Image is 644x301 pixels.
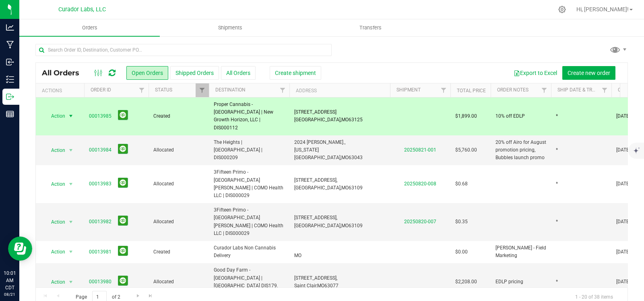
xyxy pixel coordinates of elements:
a: Filter [598,83,611,97]
span: 63125 [349,117,363,122]
a: Filter [437,83,450,97]
span: Create new order [568,70,610,76]
span: [GEOGRAPHIC_DATA], [294,117,341,122]
span: 10% off EDLP [495,112,525,120]
a: 00013985 [89,112,111,120]
inline-svg: Reports [6,110,14,118]
span: Orders [71,24,108,31]
span: Action [44,179,66,190]
span: 20% off Airo for August promotion pricing, Bubbles launch promo [495,139,546,162]
span: Allocated [153,146,204,154]
span: 3Fifteen Primo - [GEOGRAPHIC_DATA][PERSON_NAME] | COMO Health LLC | DIS000029 [214,168,285,199]
button: Export to Excel [508,66,562,80]
span: The Heights | [GEOGRAPHIC_DATA] | DIS000209 [214,139,285,162]
span: [STREET_ADDRESS], [294,215,337,220]
span: Allocated [153,180,204,188]
div: Actions [42,88,81,93]
span: [STREET_ADDRESS], [294,275,337,281]
span: Good Day Farm - [GEOGRAPHIC_DATA] | [GEOGRAPHIC_DATA] DIS179, Inc. | DIS000179 [214,266,285,297]
a: Transfers [300,19,441,36]
span: Create shipment [275,70,316,76]
span: EDLP pricing [495,278,523,286]
a: 00013980 [89,278,111,286]
inline-svg: Inbound [6,58,14,66]
span: [US_STATE][GEOGRAPHIC_DATA], [294,147,341,160]
span: 3Fifteen Primo - [GEOGRAPHIC_DATA][PERSON_NAME] | COMO Health LLC | DIS000029 [214,206,285,237]
a: Filter [538,83,551,97]
iframe: Resource center [8,237,32,261]
span: Action [44,110,66,122]
th: Address [289,83,390,98]
span: Transfers [349,24,392,31]
a: Shipment [396,87,421,93]
inline-svg: Inventory [6,75,14,83]
span: select [66,179,76,190]
span: MO [317,283,324,289]
button: All Orders [221,66,256,80]
span: [STREET_ADDRESS], [294,177,337,183]
span: $5,760.00 [455,146,477,154]
span: [PERSON_NAME] - Field Marketing [495,244,546,259]
span: $0.00 [455,248,468,256]
span: MO [341,117,349,122]
span: select [66,246,76,257]
a: Filter [196,83,209,97]
span: select [66,110,76,122]
a: Filter [135,83,149,97]
span: MO [341,223,349,228]
span: 2024 [PERSON_NAME]., [294,139,345,145]
span: [GEOGRAPHIC_DATA], [294,185,341,191]
span: Proper Cannabis - [GEOGRAPHIC_DATA] | New Growth Horizon, LLC | DIS000112 [214,101,285,132]
span: Shipments [207,24,253,31]
a: Ship Date & Transporter [557,87,619,93]
span: [STREET_ADDRESS] [294,109,336,115]
a: 20250820-007 [404,219,436,224]
button: Shipped Orders [170,66,219,80]
a: Destination [215,87,246,93]
a: 00013983 [89,180,111,188]
a: 00013984 [89,146,111,154]
span: Action [44,276,66,288]
span: Action [44,246,66,257]
a: Order ID [91,87,111,93]
a: Status [155,87,172,93]
span: Curador Labs, LLC [58,6,106,13]
span: Hi, [PERSON_NAME]! [576,6,629,12]
span: Allocated [153,218,204,226]
p: 10:01 AM CDT [4,270,16,291]
span: Saint Clair, [294,283,317,289]
div: Manage settings [557,6,567,13]
span: Action [44,216,66,228]
a: Filter [276,83,289,97]
button: Create new order [562,66,615,80]
span: Action [44,145,66,156]
a: Total Price [457,88,486,93]
a: Shipments [160,19,300,36]
input: Search Order ID, Destination, Customer PO... [35,44,332,56]
span: $0.35 [455,218,468,226]
inline-svg: Outbound [6,93,14,101]
button: Create shipment [270,66,321,80]
span: select [66,145,76,156]
p: 08/21 [4,291,16,297]
button: Open Orders [126,66,168,80]
span: 63109 [349,223,363,228]
span: select [66,216,76,228]
span: Curador Labs Non Cannabis Delivery [214,244,285,259]
a: Orders [19,19,160,36]
span: Created [153,112,204,120]
a: Order Notes [497,87,528,93]
inline-svg: Manufacturing [6,41,14,49]
a: 00013982 [89,218,111,226]
a: 20250820-008 [404,181,436,187]
span: [GEOGRAPHIC_DATA], [294,223,341,228]
span: select [66,276,76,288]
span: $2,208.00 [455,278,477,286]
span: $1,899.00 [455,112,477,120]
span: MO [341,155,349,160]
span: 63109 [349,185,363,191]
inline-svg: Analytics [6,23,14,31]
span: MO [294,253,301,258]
span: All Orders [42,69,87,77]
span: Allocated [153,278,204,286]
